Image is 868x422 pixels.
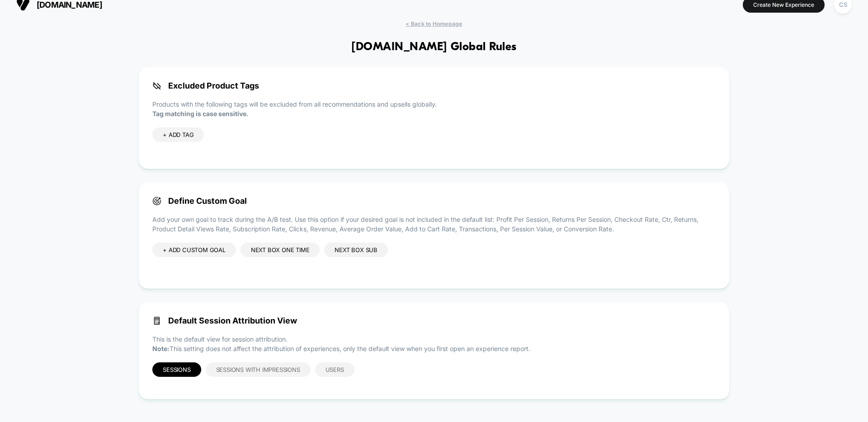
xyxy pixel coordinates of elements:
p: Products with the following tags will be excluded from all recommendations and upsells globally. [152,99,716,118]
span: Sessions with Impressions [216,366,300,373]
span: Sessions [163,366,190,373]
strong: Note: [152,345,170,352]
strong: Tag matching is case sensitive. [152,110,249,117]
span: < Back to Homepage [406,20,462,27]
span: Users [325,366,344,373]
span: Define Custom Goal [152,196,716,206]
span: Default Session Attribution View [152,316,716,325]
span: Excluded Product Tags [152,81,716,90]
div: Next Box One Time [241,243,320,257]
h1: [DOMAIN_NAME] Global Rules [351,41,516,54]
div: + ADD CUSTOM GOAL [152,243,236,257]
p: Add your own goal to track during the A/B test. Use this option if your desired goal is not inclu... [152,215,716,234]
span: + ADD TAG [163,131,193,138]
div: Next Box Sub [324,243,388,257]
p: This is the default view for session attribution. This setting does not affect the attribution of... [152,334,716,353]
